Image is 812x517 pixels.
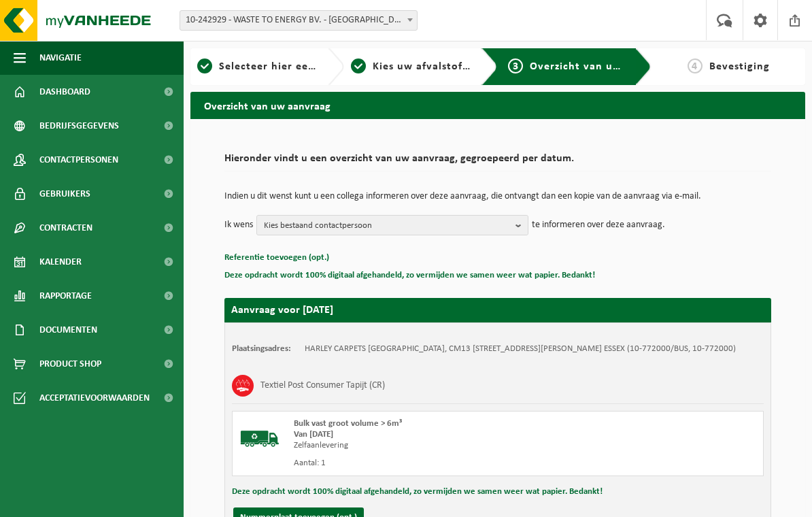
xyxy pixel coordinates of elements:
span: Kalender [39,245,82,279]
span: 10-242929 - WASTE TO ENERGY BV. - NIJKERK [180,10,418,31]
span: Gebruikers [39,177,90,211]
h2: Hieronder vindt u een overzicht van uw aanvraag, gegroepeerd per datum. [224,153,771,171]
span: Selecteer hier een vestiging [219,61,366,72]
p: Ik wens [224,215,253,235]
div: Zelfaanlevering [294,440,552,451]
button: Deze opdracht wordt 100% digitaal afgehandeld, zo vermijden we samen weer wat papier. Bedankt! [224,267,595,284]
a: 1Selecteer hier een vestiging [197,59,317,75]
div: Aantal: 1 [294,458,552,469]
span: 1 [197,59,212,73]
span: Bulk vast groot volume > 6m³ [294,419,402,428]
span: Rapportage [39,279,92,313]
button: Kies bestaand contactpersoon [256,215,528,235]
span: Documenten [39,313,97,347]
button: Referentie toevoegen (opt.) [224,249,329,267]
span: Kies bestaand contactpersoon [264,216,510,236]
span: Bevestiging [709,61,770,72]
span: Overzicht van uw aanvraag [530,61,673,72]
span: Kies uw afvalstoffen en recipiënten [373,61,560,72]
p: te informeren over deze aanvraag. [532,215,665,235]
strong: Van [DATE] [294,430,333,439]
span: Navigatie [39,41,82,75]
span: 3 [508,59,523,73]
p: Indien u dit wenst kunt u een collega informeren over deze aanvraag, die ontvangt dan een kopie v... [224,192,771,201]
span: Contracten [39,211,92,245]
span: 2 [351,59,366,73]
strong: Plaatsingsadres: [232,344,291,353]
h2: Overzicht van uw aanvraag [190,92,805,118]
span: Acceptatievoorwaarden [39,381,150,415]
img: BL-SO-LV.png [239,418,280,459]
td: HARLEY CARPETS [GEOGRAPHIC_DATA], CM13 [STREET_ADDRESS][PERSON_NAME] ESSEX (10-772000/BUS, 10-772... [305,344,736,354]
button: Deze opdracht wordt 100% digitaal afgehandeld, zo vermijden we samen weer wat papier. Bedankt! [232,483,603,501]
span: Bedrijfsgegevens [39,109,119,143]
span: Product Shop [39,347,101,381]
span: 4 [688,59,703,73]
h3: Textiel Post Consumer Tapijt (CR) [260,375,385,397]
span: 10-242929 - WASTE TO ENERGY BV. - NIJKERK [180,11,417,30]
span: Dashboard [39,75,90,109]
a: 2Kies uw afvalstoffen en recipiënten [351,59,471,75]
strong: Aanvraag voor [DATE] [231,305,333,316]
span: Contactpersonen [39,143,118,177]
